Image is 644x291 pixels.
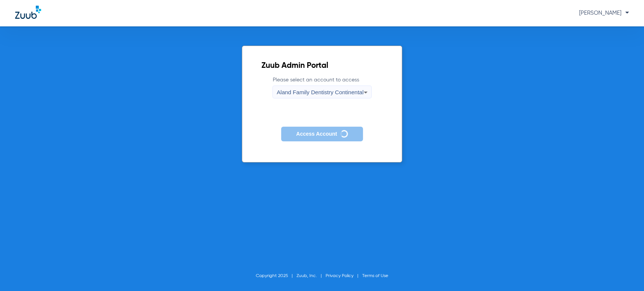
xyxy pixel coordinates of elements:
[362,274,388,278] a: Terms of Use
[281,127,363,141] button: Access Account
[277,89,363,95] span: Aland Family Dentistry Continental
[326,274,354,278] a: Privacy Policy
[15,6,41,19] img: Zuub Logo
[256,272,297,280] li: Copyright 2025
[579,10,629,16] span: [PERSON_NAME]
[296,131,337,137] span: Access Account
[272,76,371,98] label: Please select an account to access
[297,272,326,280] li: Zuub, Inc.
[261,62,383,70] h2: Zuub Admin Portal
[606,255,644,291] iframe: Chat Widget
